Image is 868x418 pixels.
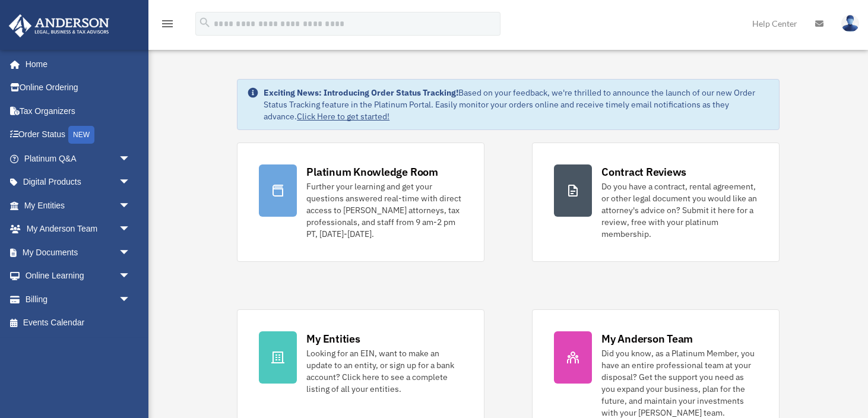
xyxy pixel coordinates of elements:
div: My Entities [306,331,360,346]
a: Online Ordering [8,76,148,100]
span: arrow_drop_down [119,217,142,242]
strong: Exciting News: Introducing Order Status Tracking! [264,87,458,98]
a: Digital Productsarrow_drop_down [8,170,148,194]
img: User Pic [841,15,859,32]
a: Order StatusNEW [8,123,148,147]
a: Home [8,52,142,76]
a: menu [160,21,175,31]
div: Do you have a contract, rental agreement, or other legal document you would like an attorney's ad... [601,180,758,240]
span: arrow_drop_down [119,240,142,265]
a: My Entitiesarrow_drop_down [8,194,148,217]
span: arrow_drop_down [119,170,142,195]
img: Anderson Advisors Platinum Portal [5,14,113,37]
a: Platinum Q&Aarrow_drop_down [8,147,148,170]
a: Online Learningarrow_drop_down [8,264,148,288]
a: Platinum Knowledge Room Further your learning and get your questions answered real-time with dire... [237,142,484,262]
span: arrow_drop_down [119,264,142,289]
div: Based on your feedback, we're thrilled to announce the launch of our new Order Status Tracking fe... [264,87,769,122]
div: NEW [68,126,94,144]
div: Platinum Knowledge Room [306,164,438,179]
a: Contract Reviews Do you have a contract, rental agreement, or other legal document you would like... [532,142,780,262]
i: search [198,16,211,29]
span: arrow_drop_down [119,147,142,171]
div: Looking for an EIN, want to make an update to an entity, or sign up for a bank account? Click her... [306,347,462,395]
a: Events Calendar [8,311,148,335]
span: arrow_drop_down [119,194,142,218]
div: Contract Reviews [601,164,686,179]
a: My Documentsarrow_drop_down [8,240,148,264]
a: My Anderson Teamarrow_drop_down [8,217,148,241]
i: menu [160,17,175,31]
a: Click Here to get started! [297,111,389,122]
a: Tax Organizers [8,99,148,123]
div: My Anderson Team [601,331,693,346]
a: Billingarrow_drop_down [8,287,148,311]
span: arrow_drop_down [119,287,142,312]
div: Further your learning and get your questions answered real-time with direct access to [PERSON_NAM... [306,180,462,240]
